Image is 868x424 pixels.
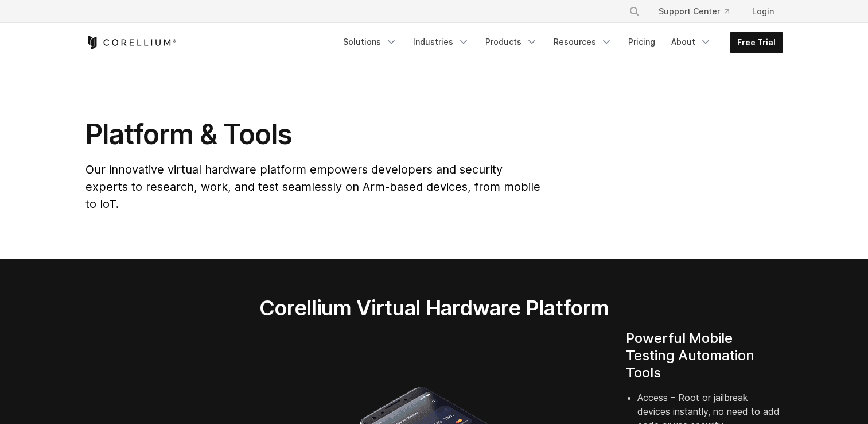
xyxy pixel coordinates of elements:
a: Resources [547,32,619,52]
a: Free Trial [730,32,783,53]
a: Corellium Home [85,36,177,49]
h2: Corellium Virtual Hardware Platform [205,295,663,321]
a: Industries [406,32,476,52]
div: Navigation Menu [615,1,783,22]
button: Search [624,1,645,22]
a: About [664,32,718,52]
span: Our innovative virtual hardware platform empowers developers and security experts to research, wo... [85,163,540,211]
a: Support Center [649,1,738,22]
a: Login [743,1,783,22]
a: Products [478,32,544,52]
a: Solutions [336,32,404,52]
h4: Powerful Mobile Testing Automation Tools [626,330,783,381]
h1: Platform & Tools [85,117,543,152]
div: Navigation Menu [336,32,783,53]
a: Pricing [621,32,662,52]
